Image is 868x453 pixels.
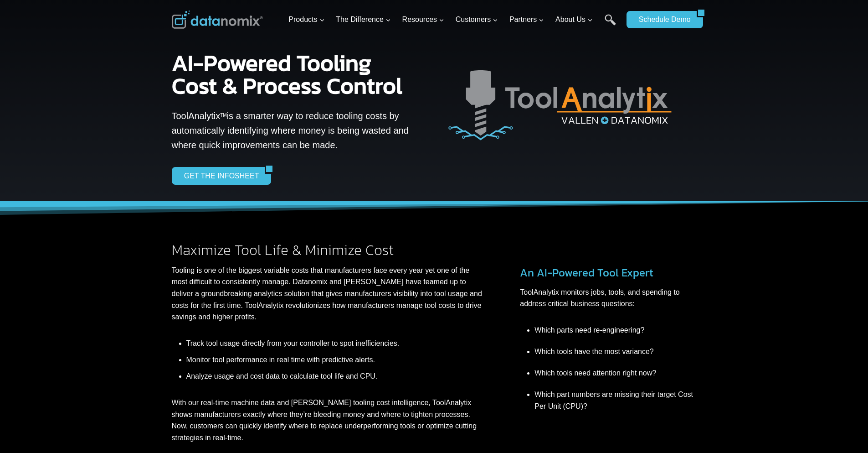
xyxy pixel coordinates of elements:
[186,338,484,349] li: Track tool usage directly from your controller to spot inefficiencies.
[172,243,484,257] h2: Maximize Tool Life & Minimize Cost
[172,167,265,184] a: GET THE INFOSHEET
[534,324,696,341] li: Which parts need re-engineering?
[520,286,696,310] p: ToolAnalytix monitors jobs, tools, and spending to address critical business questions:
[456,14,498,26] span: Customers
[172,10,263,29] img: Datanomix
[605,14,616,35] a: Search
[288,14,324,26] span: Products
[186,349,484,370] li: Monitor tool performance in real time with predictive alerts.
[172,265,484,323] p: Tooling is one of the biggest variable costs that manufacturers face every year yet one of the mo...
[402,14,444,26] span: Resources
[534,384,696,417] li: Which part numbers are missing their target Cost Per Unit (CPU)?
[555,14,593,26] span: About Us
[172,46,402,103] strong: AI-Powered Tooling Cost & Process Control
[442,54,697,170] img: ToolAnalytix is an AI-powered tool expert that monitors jobs, tools, and spending to address crit...
[220,113,226,118] sup: TM
[186,370,484,382] li: Analyze usage and cost data to calculate tool life and CPU.
[336,14,391,26] span: The Difference
[534,341,696,362] li: Which tools have the most variance?
[509,14,544,26] span: Partners
[627,11,697,28] a: Schedule Demo
[520,265,696,281] h3: An AI-Powered Tool Expert
[285,5,622,35] nav: Primary Navigation
[534,362,696,384] li: Which tools need attention right now?
[172,109,413,152] p: ToolAnalytix is a smarter way to reduce tooling costs by automatically identifying where money is...
[172,397,484,443] p: With our real-time machine data and [PERSON_NAME] tooling cost intelligence, ToolAnalytix shows m...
